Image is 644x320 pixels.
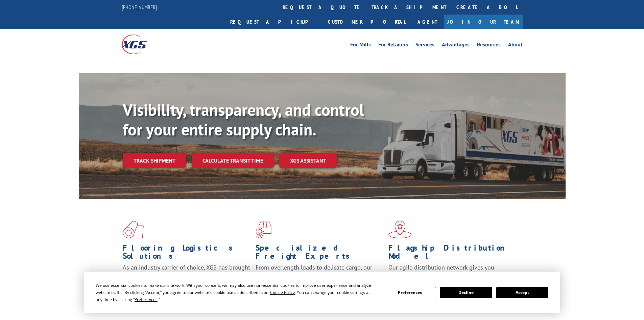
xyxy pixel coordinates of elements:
a: Services [415,42,434,49]
a: About [508,42,523,49]
img: xgs-icon-flagship-distribution-model-red [388,221,412,238]
button: Preferences [384,287,436,298]
img: xgs-icon-total-supply-chain-intelligence-red [123,221,144,238]
h1: Specialized Freight Experts [256,244,383,263]
a: For Retailers [378,42,408,49]
span: Preferences [135,297,158,302]
p: From overlength loads to delicate cargo, our experienced staff knows the best way to move your fr... [256,263,383,294]
button: Decline [440,287,492,298]
h1: Flagship Distribution Model [388,244,516,263]
a: For Mills [350,42,371,49]
span: Cookie Policy [270,290,295,295]
a: XGS ASSISTANT [279,153,337,168]
a: Resources [477,42,501,49]
span: As an industry carrier of choice, XGS has brought innovation and dedication to flooring logistics... [123,263,250,287]
a: Agent [411,15,444,29]
a: Request a pickup [225,15,323,29]
a: [PHONE_NUMBER] [122,4,157,10]
a: Calculate transit time [192,153,274,168]
button: Accept [496,287,548,298]
span: Our agile distribution network gives you nationwide inventory management on demand. [388,263,513,279]
a: Advantages [442,42,470,49]
div: Cookie Consent Prompt [84,272,560,313]
b: Visibility, transparency, and control for your entire supply chain. [123,99,364,140]
a: Track shipment [123,153,186,168]
h1: Flooring Logistics Solutions [123,244,251,263]
a: Customer Portal [323,15,411,29]
a: Join Our Team [444,15,523,29]
img: xgs-icon-focused-on-flooring-red [256,221,271,238]
div: We use essential cookies to make our site work. With your consent, we may also use non-essential ... [96,282,376,303]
